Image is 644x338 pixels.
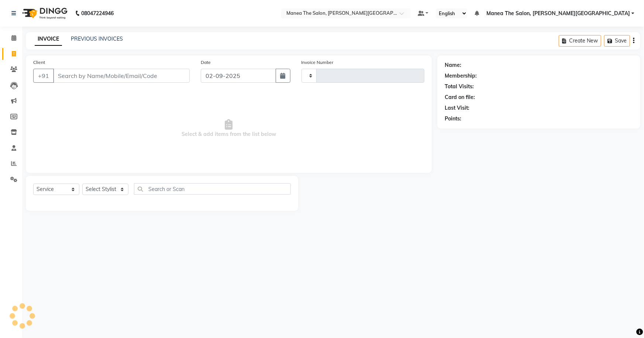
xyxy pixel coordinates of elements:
[33,92,424,165] span: Select & add items from the list below
[604,35,630,47] button: Save
[201,59,211,66] label: Date
[445,83,474,91] div: Total Visits:
[33,69,54,83] button: +91
[445,72,477,80] div: Membership:
[35,33,62,46] a: INVOICE
[19,3,69,24] img: logo
[134,183,291,195] input: Search or Scan
[445,104,469,112] div: Last Visit:
[445,93,475,101] div: Card on file:
[445,61,461,69] div: Name:
[33,59,45,66] label: Client
[486,10,630,17] span: Manea The Salon, [PERSON_NAME][GEOGRAPHIC_DATA]
[81,3,114,24] b: 08047224946
[53,69,190,83] input: Search by Name/Mobile/Email/Code
[71,35,123,42] a: PREVIOUS INVOICES
[559,35,601,47] button: Create New
[302,59,334,66] label: Invoice Number
[445,115,461,123] div: Points:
